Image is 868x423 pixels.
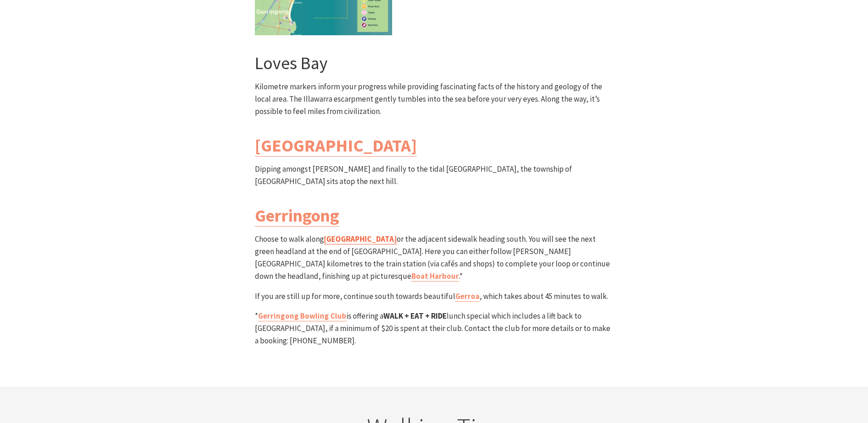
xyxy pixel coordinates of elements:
p: * is offering a lunch special which includes a lift back to [GEOGRAPHIC_DATA], if a minimum of $2... [255,310,614,347]
a: Gerringong Bowling Club [258,311,346,321]
a: Gerringong [255,205,339,227]
h3: Loves Bay [255,53,614,74]
a: Boat Harbour [411,271,459,282]
p: Choose to walk along or the adjacent sidewalk heading south. You will see the next green headland... [255,233,614,283]
p: Dipping amongst [PERSON_NAME] and finally to the tidal [GEOGRAPHIC_DATA], the township of [GEOGRA... [255,163,614,188]
a: [GEOGRAPHIC_DATA] [324,234,397,244]
p: Kilometre markers inform your progress while providing fascinating facts of the history and geolo... [255,81,614,118]
strong: WALK + EAT + RIDE [383,311,447,321]
p: If you are still up for more, continue south towards beautiful , which takes about 45 minutes to ... [255,290,614,303]
a: [GEOGRAPHIC_DATA] [255,135,417,157]
a: Gerroa [455,291,480,302]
